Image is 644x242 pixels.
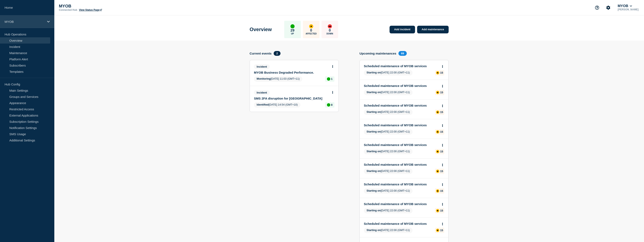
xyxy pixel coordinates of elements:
span: Monitoring [257,77,271,80]
span: Starting on [367,229,381,232]
div: affected [436,91,439,94]
a: Scheduled maintenance of MYOB services [364,222,439,225]
p: 29 [290,28,294,33]
div: up [290,24,295,28]
span: [DATE] 22:00 (GMT+11) [364,70,413,75]
p: Connected Hub [59,9,77,11]
div: affected [436,111,439,114]
p: MYOB [5,20,44,23]
a: SMS 2FA disruption for [GEOGRAPHIC_DATA] [254,97,329,100]
div: affected [436,130,439,134]
span: [DATE] 14:54 (GMT+10) [254,102,300,108]
span: Starting on [367,169,381,173]
p: Up [291,33,294,35]
span: [DATE] 22:00 (GMT+11) [364,149,413,154]
a: Scheduled maintenance of MYOB services [364,64,439,68]
span: [DATE] 22:00 (GMT+11) [364,169,413,174]
span: [DATE] 22:00 (GMT+11) [364,129,413,135]
span: Identified [257,103,269,106]
div: up [327,103,330,107]
a: Add incident [390,26,415,33]
p: 15 [440,170,443,173]
p: 1 [331,77,333,80]
span: Starting on [367,150,381,153]
span: [DATE] 22:00 (GMT+11) [364,90,413,95]
div: affected [436,209,439,212]
p: 8 [331,103,333,106]
a: Scheduled maintenance of MYOB services [364,182,439,186]
p: 15 [440,209,443,212]
a: Add maintenance [417,26,449,33]
span: [DATE] 22:00 (GMT+11) [364,208,413,213]
button: Support [593,3,601,12]
div: up [327,77,330,81]
span: Incident [254,64,270,69]
div: down [328,24,332,28]
a: MYOB Business Degraded Performance. [254,71,329,74]
div: affected [436,170,439,173]
span: 2 [274,51,281,56]
h4: Upcoming maintenances [360,52,396,55]
p: MYOB [59,4,142,9]
a: Scheduled maintenance of MYOB services [364,163,439,166]
a: View Status Page [79,9,102,11]
div: affected [309,24,313,28]
p: [PERSON_NAME] [617,8,639,11]
p: Down [327,33,333,35]
span: Starting on [367,209,381,212]
span: Starting on [367,71,381,74]
h4: Current events [250,52,272,55]
a: Scheduled maintenance of MYOB services [364,84,439,88]
a: Scheduled maintenance of MYOB services [364,123,439,127]
p: 15 [440,150,443,153]
span: Starting on [367,91,381,94]
a: Scheduled maintenance of MYOB services [364,202,439,206]
button: MYOB [617,4,633,8]
p: 15 [440,91,443,94]
p: Affected [306,33,317,35]
div: affected [436,71,439,74]
span: [DATE] 22:00 (GMT+11) [364,109,413,115]
span: Starting on [367,189,381,192]
span: [DATE] 11:03 (GMT+11) [254,76,302,82]
p: 15 [440,130,443,133]
span: 69 [399,51,407,56]
a: Scheduled maintenance of MYOB services [364,104,439,107]
h1: Overview [250,27,272,32]
span: [DATE] 22:00 (GMT+11) [364,188,413,194]
p: 0 [310,28,312,33]
span: Incident [254,90,270,95]
span: [DATE] 22:00 (GMT+11) [364,228,413,233]
div: affected [436,229,439,232]
span: Starting on [367,110,381,113]
a: Scheduled maintenance of MYOB services [364,143,439,147]
p: 0 [329,28,331,33]
p: 15 [440,229,443,232]
div: affected [436,189,439,193]
p: 15 [440,71,443,74]
p: 15 [440,189,443,192]
span: Starting on [367,130,381,133]
div: affected [436,150,439,153]
p: 15 [440,111,443,114]
button: Account settings [604,3,613,12]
